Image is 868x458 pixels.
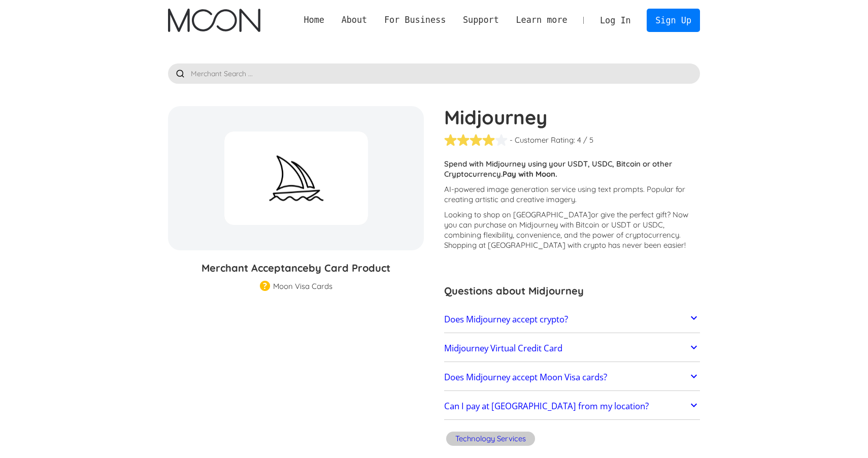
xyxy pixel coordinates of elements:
p: Looking to shop on [GEOGRAPHIC_DATA] ? Now you can purchase on Midjourney with Bitcoin or USDT or... [444,210,700,250]
a: Sign Up [647,9,699,31]
div: Technology Services [455,434,526,444]
h3: Questions about Midjourney [444,283,700,299]
h1: Midjourney [444,106,700,128]
a: Does Midjourney accept crypto? [444,309,700,330]
span: or give the perfect gift [591,210,667,219]
span: by Card Product [309,261,390,274]
h2: Midjourney Virtual Credit Card [444,343,562,353]
a: Does Midjourney accept Moon Visa cards? [444,367,700,388]
h3: Merchant Acceptance [168,260,424,276]
div: Support [463,14,499,26]
strong: Pay with Moon. [503,169,557,179]
div: Learn more [508,14,576,26]
h2: Can I pay at [GEOGRAPHIC_DATA] from my location? [444,401,649,411]
div: For Business [376,14,454,26]
div: About [333,14,376,26]
div: About [342,14,368,26]
p: Spend with Midjourney using your USDT, USDC, Bitcoin or other Cryptocurrency. [444,159,700,179]
h2: Does Midjourney accept crypto? [444,314,568,324]
a: Technology Services [444,430,537,450]
div: For Business [384,14,446,26]
h2: Does Midjourney accept Moon Visa cards? [444,372,607,382]
a: Midjourney Virtual Credit Card [444,338,700,359]
div: Moon Visa Cards [273,281,332,291]
a: Can I pay at [GEOGRAPHIC_DATA] from my location? [444,396,700,417]
div: Learn more [516,14,567,26]
a: Home [295,14,333,26]
div: Support [454,14,507,26]
img: Moon Logo [168,9,260,32]
p: AI-powered image generation service using text prompts. Popular for creating artistic and creativ... [444,184,700,205]
div: 4 [577,135,581,145]
a: Log In [591,9,639,31]
div: - Customer Rating: [510,135,575,145]
div: / 5 [583,135,593,145]
input: Merchant Search ... [168,63,700,84]
a: home [168,9,260,32]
